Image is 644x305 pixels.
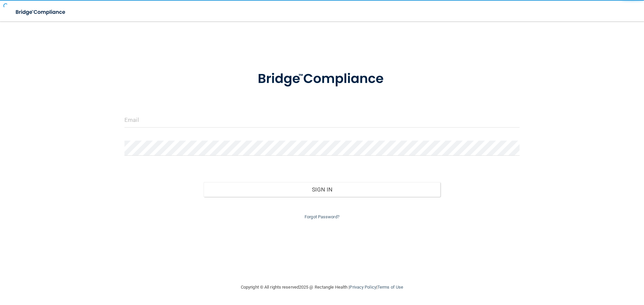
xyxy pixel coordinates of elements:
div: Copyright © All rights reserved 2025 @ Rectangle Health | | [200,277,444,298]
a: Privacy Policy [350,285,376,290]
input: Email [124,112,520,128]
img: bridge_compliance_login_screen.278c3ca4.svg [244,62,400,96]
img: bridge_compliance_login_screen.278c3ca4.svg [10,5,72,19]
button: Sign In [204,182,441,197]
a: Forgot Password? [305,214,339,219]
a: Terms of Use [377,285,403,290]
